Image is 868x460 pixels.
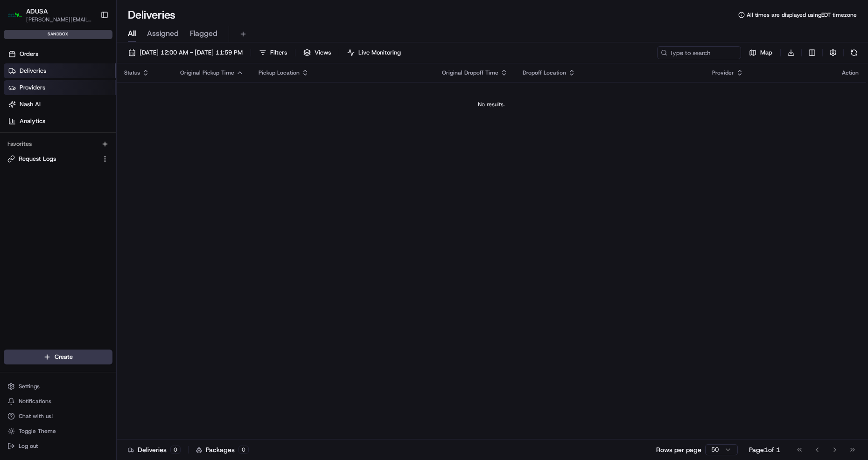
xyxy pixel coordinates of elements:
button: Toggle Theme [4,425,112,438]
span: Dropoff Location [523,69,566,76]
button: ADUSAADUSA[PERSON_NAME][EMAIL_ADDRESS][DOMAIN_NAME] [4,4,97,26]
button: Notifications [4,395,112,408]
input: Type to search [657,46,741,59]
span: Pylon [93,158,113,165]
input: Clear [24,60,154,70]
span: API Documentation [88,135,150,144]
div: Deliveries [128,445,181,454]
span: Provider [712,69,734,76]
span: Request Logs [19,155,56,163]
div: Favorites [4,137,112,151]
span: Filters [270,48,287,57]
span: Settings [19,383,40,390]
button: Filters [255,46,291,59]
a: 📗Knowledge Base [6,131,75,148]
span: Original Pickup Time [180,69,234,76]
div: Start new chat [32,89,153,98]
img: 1736555255976-a54dd68f-1ca7-489b-9aae-adbdc363a1c4 [9,89,26,106]
a: Powered byPylon [66,158,113,165]
a: Request Logs [7,155,98,163]
button: Map [745,46,777,59]
button: Start new chat [159,92,170,103]
span: Pickup Location [259,69,300,76]
span: Analytics [20,117,45,125]
span: Log out [19,442,38,450]
a: Providers [4,80,116,95]
a: Orders [4,47,116,62]
a: Analytics [4,114,116,129]
span: [DATE] 12:00 AM - [DATE] 11:59 PM [140,48,243,57]
div: Action [842,69,859,76]
img: Nash [9,9,28,28]
div: 💻 [79,136,86,144]
div: Page 1 of 1 [749,445,780,454]
img: ADUSA [7,7,22,22]
span: Flagged [190,28,217,39]
button: Views [299,46,335,59]
span: Create [55,353,73,361]
div: 0 [238,446,249,454]
button: Chat with us! [4,410,112,423]
button: Request Logs [4,151,112,166]
span: Chat with us! [19,412,53,420]
button: ADUSA [26,7,48,16]
span: Live Monitoring [358,48,401,57]
p: Rows per page [656,445,701,454]
p: Welcome 👋 [9,37,170,52]
span: Deliveries [20,67,46,75]
span: Orders [20,50,38,58]
span: Nash AI [20,100,41,109]
span: Notifications [19,398,51,405]
div: We're available if you need us! [32,98,118,106]
span: Map [760,48,772,57]
button: Live Monitoring [343,46,405,59]
span: Providers [20,83,45,92]
div: Packages [196,445,249,454]
button: Refresh [847,46,861,59]
div: sandbox [4,30,112,39]
a: 💻API Documentation [75,131,154,148]
button: [DATE] 12:00 AM - [DATE] 11:59 PM [124,46,247,59]
span: Knowledge Base [19,135,71,144]
span: All times are displayed using EDT timezone [747,11,857,19]
span: Status [124,69,140,76]
button: [PERSON_NAME][EMAIL_ADDRESS][DOMAIN_NAME] [26,16,93,23]
div: No results. [120,101,862,108]
button: Log out [4,439,112,453]
span: Toggle Theme [19,427,56,435]
span: All [128,28,136,39]
button: Settings [4,380,112,393]
span: Original Dropoff Time [442,69,498,76]
button: Create [4,350,112,364]
span: Views [315,48,331,57]
div: 0 [170,446,181,454]
a: Nash AI [4,97,116,112]
h1: Deliveries [128,7,175,22]
span: Assigned [147,28,179,39]
div: 📗 [9,136,17,144]
a: Deliveries [4,63,116,78]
